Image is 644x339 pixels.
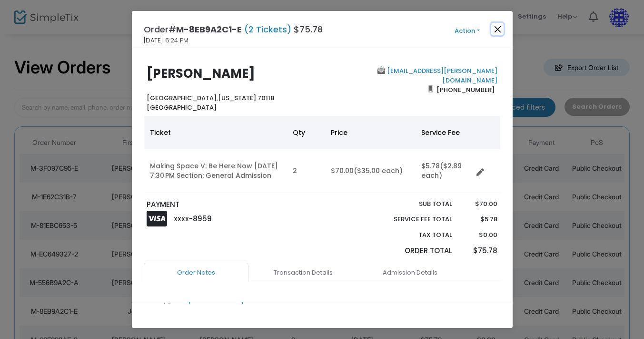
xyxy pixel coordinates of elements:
[372,215,453,224] p: Service Fee Total
[147,199,317,210] p: PAYMENT
[144,263,248,283] a: Order Notes
[439,26,496,36] button: Action
[147,93,274,112] b: [US_STATE] 70118 [GEOGRAPHIC_DATA]
[372,230,453,240] p: Tax Total
[287,149,325,193] td: 2
[176,23,242,35] span: M-8EB9A2C1-E
[148,301,244,311] div: IP Address: [TECHNICAL_ID]
[144,116,500,193] div: Data table
[174,215,189,223] span: XXXX
[416,149,473,193] td: $5.78
[462,230,497,240] p: $0.00
[325,149,416,193] td: $70.00
[358,263,463,283] a: Admission Details
[147,93,218,103] span: [GEOGRAPHIC_DATA],
[462,215,497,224] p: $5.78
[462,199,497,209] p: $70.00
[144,149,287,193] td: Making Space V: Be Here Now [DATE] 7:30 PM Section: General Admission
[385,66,497,85] a: [EMAIL_ADDRESS][PERSON_NAME][DOMAIN_NAME]
[144,116,287,149] th: Ticket
[325,116,416,149] th: Price
[354,166,403,175] span: ($35.00 each)
[144,36,188,45] span: [DATE] 6:24 PM
[416,116,473,149] th: Service Fee
[372,246,453,257] p: Order Total
[251,263,356,283] a: Transaction Details
[144,23,323,36] h4: Order# $75.78
[421,161,462,180] span: ($2.89 each)
[287,116,325,149] th: Qty
[242,23,294,35] span: (2 Tickets)
[372,199,453,209] p: Sub total
[189,214,212,224] span: -8959
[462,246,497,257] p: $75.78
[433,82,497,97] span: [PHONE_NUMBER]
[491,23,504,35] button: Close
[147,65,255,82] b: [PERSON_NAME]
